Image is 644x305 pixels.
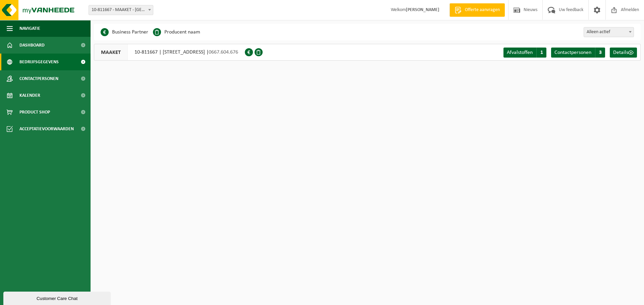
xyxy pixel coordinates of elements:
[89,5,153,15] span: 10-811667 - MAAKET - GENT
[595,48,605,58] span: 3
[94,44,128,60] span: MAAKET
[19,20,40,37] span: Navigatie
[613,50,628,55] span: Details
[503,48,546,58] a: Afvalstoffen 1
[507,50,533,55] span: Afvalstoffen
[153,27,200,37] li: Producent naam
[19,54,59,70] span: Bedrijfsgegevens
[19,87,40,104] span: Kalender
[584,27,634,37] span: Alleen actief
[94,44,245,61] div: 10-811667 | [STREET_ADDRESS] |
[536,48,546,58] span: 1
[463,7,501,13] span: Offerte aanvragen
[19,70,58,87] span: Contactpersonen
[610,48,637,58] a: Details
[209,50,238,55] span: 0667.604.676
[89,5,153,15] span: 10-811667 - MAAKET - GENT
[19,121,74,137] span: Acceptatievoorwaarden
[19,104,50,121] span: Product Shop
[551,48,605,58] a: Contactpersonen 3
[449,3,505,17] a: Offerte aanvragen
[554,50,591,55] span: Contactpersonen
[584,27,634,37] span: Alleen actief
[101,27,148,37] li: Business Partner
[406,7,439,12] strong: [PERSON_NAME]
[3,290,112,305] iframe: chat widget
[19,37,45,54] span: Dashboard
